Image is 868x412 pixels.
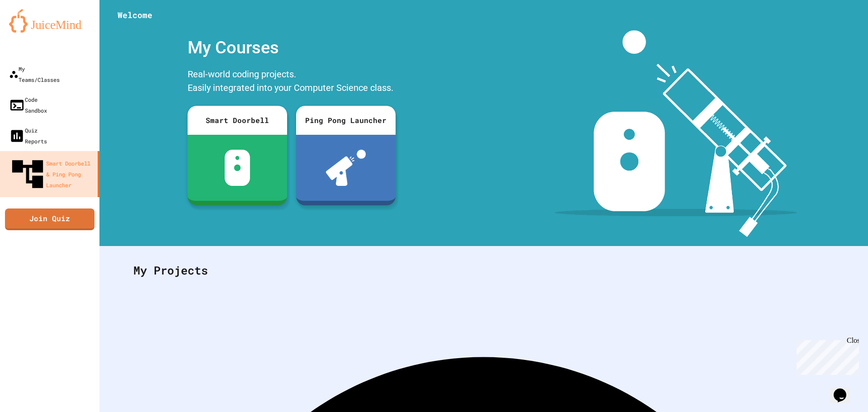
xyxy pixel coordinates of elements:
[183,65,400,99] div: Real-world coding projects. Easily integrated into your Computer Science class.
[9,9,90,33] img: logo-orange.svg
[793,336,859,375] iframe: chat widget
[183,30,400,65] div: My Courses
[225,150,250,186] img: sdb-white.svg
[9,63,60,85] div: My Teams/Classes
[5,208,94,230] a: Join Quiz
[296,106,396,135] div: Ping Pong Launcher
[188,106,287,135] div: Smart Doorbell
[4,4,62,57] div: Chat with us now!Close
[326,150,366,186] img: ppl-with-ball.png
[830,376,859,403] iframe: chat widget
[9,125,47,147] div: Quiz Reports
[9,94,47,116] div: Code Sandbox
[124,253,843,288] div: My Projects
[555,30,797,237] img: banner-image-my-projects.png
[9,156,94,193] div: Smart Doorbell & Ping Pong Launcher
